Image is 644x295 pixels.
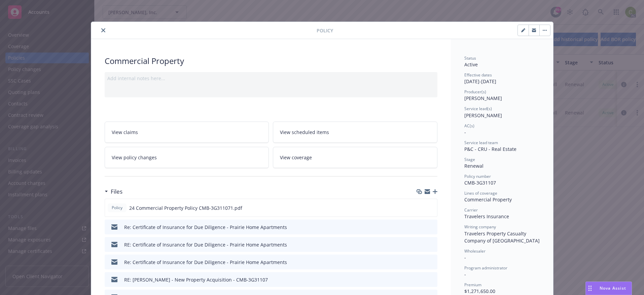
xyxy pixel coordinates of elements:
span: Wholesaler [464,248,486,254]
span: Stage [464,157,475,162]
span: $1,271,650.00 [464,288,495,294]
button: preview file [429,259,435,266]
a: View coverage [273,147,437,168]
button: preview file [429,276,435,283]
span: View coverage [280,154,312,161]
button: preview file [429,224,435,231]
button: download file [418,259,423,266]
span: Service lead(s) [464,106,492,111]
div: Files [105,187,122,196]
div: Re: Certificate of Insurance for Due Diligence - Prairie Home Apartments [124,259,287,266]
span: Policy number [464,173,491,179]
div: RE: [PERSON_NAME] - New Property Acquisition - CMB-3G31107 [124,276,268,283]
span: View policy changes [112,154,157,161]
span: - [464,129,466,135]
a: View policy changes [105,147,269,168]
button: download file [418,224,423,231]
span: Policy [317,27,333,34]
span: - [464,254,466,261]
button: download file [418,204,423,211]
div: Re: Certificate of Insurance for Due Diligence - Prairie Home Apartments [124,224,287,231]
h3: Files [111,187,122,196]
span: Active [464,61,478,68]
span: Carrier [464,207,478,213]
button: close [99,26,107,34]
span: View scheduled items [280,129,329,136]
div: Commercial Property [105,55,437,67]
span: [PERSON_NAME] [464,112,502,119]
span: 24 Commercial Property Policy CMB-3G311071.pdf [129,204,242,211]
span: View claims [112,129,138,136]
span: Travelers Insurance [464,213,509,220]
span: - [464,271,466,277]
div: Add internal notes here... [107,75,435,82]
span: Producer(s) [464,89,486,95]
span: AC(s) [464,123,474,129]
span: Travelers Property Casualty Company of [GEOGRAPHIC_DATA] [464,230,540,244]
span: Status [464,55,476,61]
span: Program administrator [464,265,507,271]
div: Drag to move [586,282,594,295]
a: View claims [105,122,269,143]
a: View scheduled items [273,122,437,143]
span: Lines of coverage [464,190,497,196]
span: Effective dates [464,72,492,78]
span: Commercial Property [464,196,512,203]
span: Nova Assist [600,285,626,291]
button: preview file [428,204,434,211]
span: Policy [110,205,124,211]
span: CMB-3G31107 [464,179,496,186]
button: Nova Assist [585,282,632,295]
span: Premium [464,282,481,288]
button: download file [418,276,423,283]
button: download file [418,241,423,248]
span: Service lead team [464,140,498,145]
span: [PERSON_NAME] [464,95,502,101]
div: [DATE] - [DATE] [464,72,540,85]
button: preview file [429,241,435,248]
div: RE: Certificate of Insurance for Due Diligence - Prairie Home Apartments [124,241,287,248]
span: Writing company [464,224,496,230]
span: P&C - CRU - Real Estate [464,146,516,152]
span: Renewal [464,163,484,169]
